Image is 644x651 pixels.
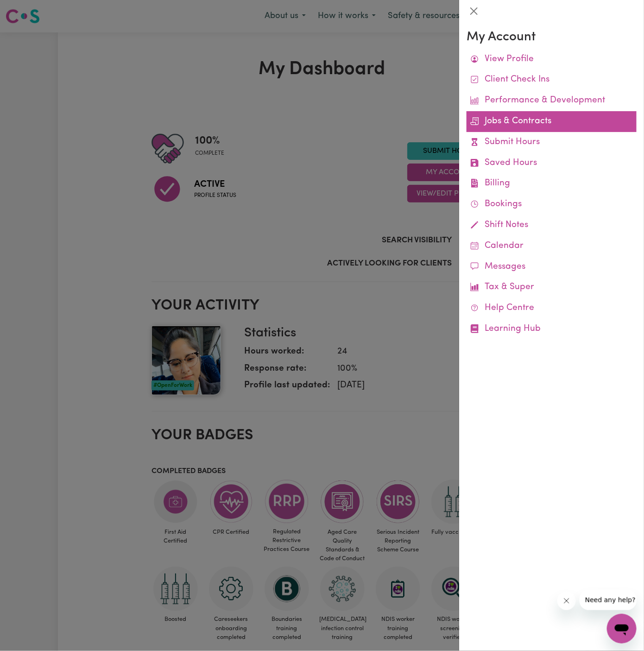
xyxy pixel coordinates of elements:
[607,614,637,644] iframe: Button to launch messaging window
[467,30,637,45] h3: My Account
[467,298,637,319] a: Help Centre
[467,153,637,174] a: Saved Hours
[467,194,637,215] a: Bookings
[467,277,637,298] a: Tax & Super
[467,90,637,111] a: Performance & Development
[467,257,637,278] a: Messages
[467,319,637,340] a: Learning Hub
[467,173,637,194] a: Billing
[467,70,637,90] a: Client Check Ins
[467,111,637,132] a: Jobs & Contracts
[557,592,576,610] iframe: Close message
[467,215,637,236] a: Shift Notes
[467,49,637,70] a: View Profile
[467,132,637,153] a: Submit Hours
[467,4,481,19] button: Close
[467,236,637,257] a: Calendar
[580,590,637,610] iframe: Message from company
